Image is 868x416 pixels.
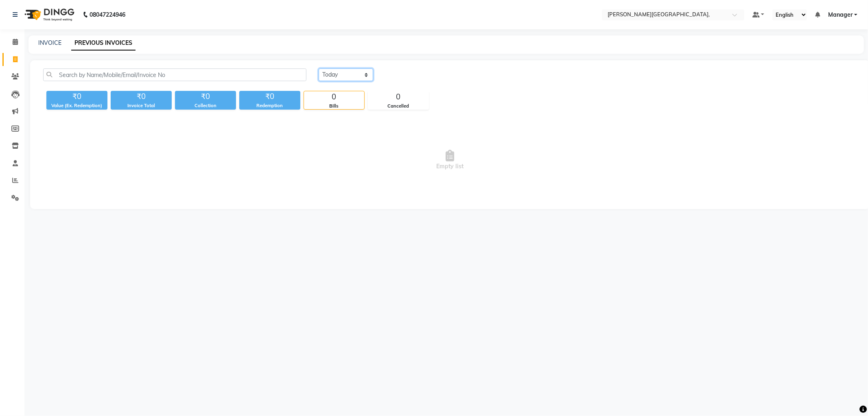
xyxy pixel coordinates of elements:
[175,91,236,102] div: ₹0
[239,91,300,102] div: ₹0
[46,91,107,102] div: ₹0
[38,39,61,46] a: INVOICE
[239,102,300,109] div: Redemption
[175,102,236,109] div: Collection
[368,103,429,110] div: Cancelled
[304,103,364,110] div: Bills
[43,68,306,81] input: Search by Name/Mobile/Email/Invoice No
[21,3,77,26] img: logo
[43,119,857,201] span: Empty list
[46,102,107,109] div: Value (Ex. Redemption)
[304,91,364,103] div: 0
[71,36,136,51] a: PREVIOUS INVOICES
[111,91,172,102] div: ₹0
[90,3,125,26] b: 08047224946
[111,102,172,109] div: Invoice Total
[368,91,429,103] div: 0
[828,11,853,19] span: Manager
